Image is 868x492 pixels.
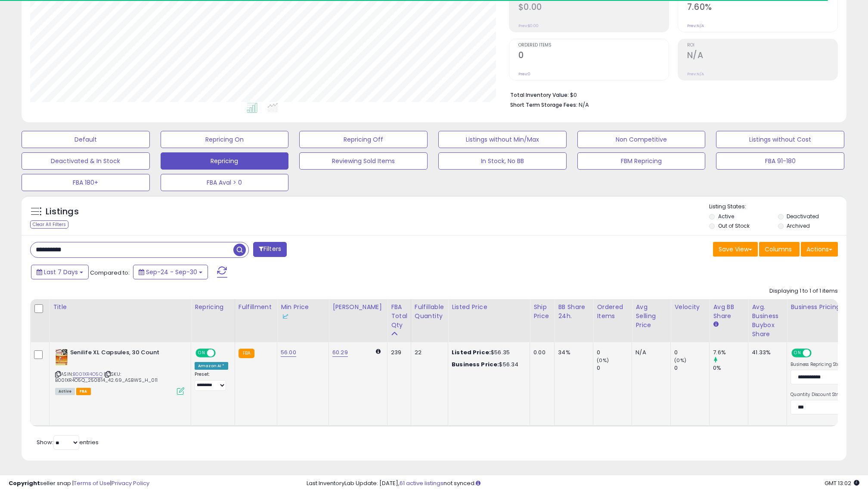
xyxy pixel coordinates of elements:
div: $56.35 [452,349,523,356]
small: Avg BB Share. [713,321,718,328]
span: Last 7 Days [44,268,78,276]
button: Listings without Cost [716,131,844,148]
small: (0%) [674,357,686,364]
small: FBA [239,349,254,358]
p: Listing States: [709,203,846,211]
div: BB Share 24h. [558,303,589,321]
button: Sep-24 - Sep-30 [133,265,208,279]
button: Repricing On [161,131,289,148]
div: 0.00 [533,349,548,356]
div: Last InventoryLab Update: [DATE], not synced. [307,480,859,488]
img: InventoryLab Logo [281,312,289,321]
label: Deactivated [787,213,819,220]
h2: 0 [518,50,669,62]
button: Save View [713,242,758,257]
button: Default [22,131,150,148]
span: Compared to: [90,269,130,277]
button: Non Competitive [577,131,706,148]
div: Avg Selling Price [635,303,667,330]
div: Preset: [195,371,228,391]
div: FBA Total Qty [391,303,407,330]
div: Title [53,303,187,312]
label: Business Repricing Strategy: [790,362,853,368]
li: $0 [510,89,831,99]
b: Business Price: [452,360,499,368]
small: (0%) [597,357,609,364]
button: Last 7 Days [31,265,89,279]
button: Repricing Off [299,131,428,148]
button: FBA 180+ [22,174,150,191]
span: Ordered Items [518,43,669,48]
div: $56.34 [452,361,523,368]
span: OFF [214,350,228,357]
span: OFF [810,350,824,357]
a: 61 active listings [400,479,443,487]
button: Filters [253,242,287,257]
div: 7.6% [713,349,748,356]
a: 60.29 [332,348,348,357]
b: Short Term Storage Fees: [510,101,577,108]
div: Fulfillment [239,303,273,312]
div: 0 [674,349,709,356]
div: seller snap | | [9,480,149,488]
button: Columns [759,242,800,257]
button: FBA Aval > 0 [161,174,289,191]
button: Listings without Min/Max [438,131,567,148]
label: Active [718,213,734,220]
a: 56.00 [281,348,296,357]
a: Terms of Use [74,479,110,487]
div: 0 [597,364,632,372]
small: Prev: 0 [518,71,530,77]
div: Avg BB Share [713,303,744,321]
span: N/A [579,101,589,109]
div: Displaying 1 to 1 of 1 items [769,287,838,295]
b: Total Inventory Value: [510,91,569,99]
span: Columns [765,245,792,254]
div: N/A [635,349,664,356]
label: Out of Stock [718,222,750,229]
label: Archived [787,222,810,229]
strong: Copyright [9,479,40,487]
button: Actions [801,242,838,257]
img: 41zagpRIhKL._SL40_.jpg [55,349,68,366]
span: ROI [687,43,837,48]
div: 41.33% [752,349,780,356]
div: 0 [674,364,709,372]
div: Some or all of the values in this column are provided from Inventory Lab. [281,312,325,321]
div: 239 [391,349,404,356]
h2: 7.60% [687,2,837,14]
div: 0% [713,364,748,372]
small: Prev: N/A [687,23,704,28]
h2: N/A [687,50,837,62]
span: All listings currently available for purchase on Amazon [55,388,75,395]
div: Fulfillable Quantity [415,303,444,321]
label: Quantity Discount Strategy: [790,392,853,398]
div: Min Price [281,303,325,321]
span: FBA [76,388,91,395]
a: B001XR4O5Q [73,371,102,378]
div: Repricing [195,303,231,312]
span: 2025-10-8 13:02 GMT [825,479,859,487]
span: Sep-24 - Sep-30 [146,268,197,276]
h2: $0.00 [518,2,669,14]
button: FBM Repricing [577,152,706,170]
div: Ship Price [533,303,551,321]
button: In Stock, No BB [438,152,567,170]
div: ASIN: [55,349,184,394]
div: 22 [415,349,441,356]
span: ON [196,350,207,357]
span: Show: entries [37,438,99,446]
div: Avg. Business Buybox Share [752,303,783,339]
small: Prev: N/A [687,71,704,77]
button: FBA 91-180 [716,152,844,170]
b: Senilife XL Capsules, 30 Count [70,349,175,359]
div: Ordered Items [597,303,628,321]
button: Deactivated & In Stock [22,152,150,170]
h5: Listings [46,206,79,218]
button: Reviewing Sold Items [299,152,428,170]
div: 0 [597,349,632,356]
button: Repricing [161,152,289,170]
div: [PERSON_NAME] [332,303,384,312]
small: Prev: $0.00 [518,23,539,28]
a: Privacy Policy [112,479,149,487]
